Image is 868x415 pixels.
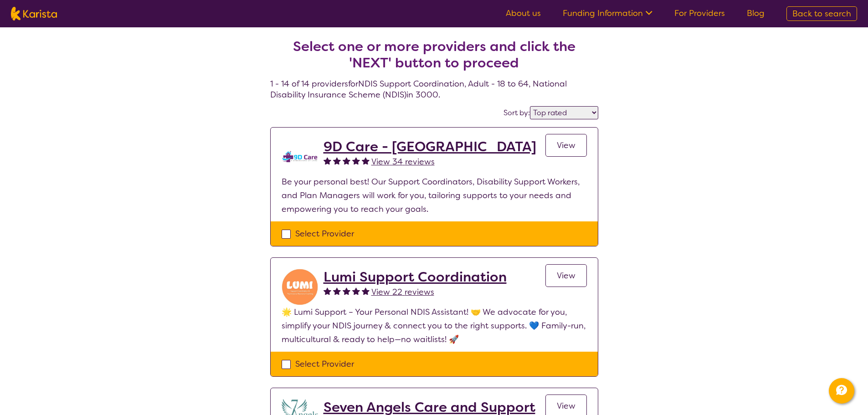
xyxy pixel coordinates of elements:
img: fullstar [324,287,331,295]
a: Back to search [786,6,857,21]
img: fullstar [333,157,341,164]
a: Lumi Support Coordination [324,269,507,285]
img: fullstar [333,287,341,295]
a: Funding Information [563,8,652,19]
img: rybwu2dtdo40a3tyd2no.jpg [282,269,318,305]
a: For Providers [674,8,725,19]
span: View 22 reviews [371,287,434,297]
h2: Select one or more providers and click the 'NEXT' button to proceed [281,38,587,71]
span: View [557,270,575,281]
a: 9D Care - [GEOGRAPHIC_DATA] [324,138,536,155]
img: fullstar [324,157,331,164]
img: fullstar [343,157,350,164]
img: fullstar [362,157,370,164]
a: View [545,134,587,157]
button: Channel Menu [829,378,854,404]
img: fullstar [362,287,370,295]
img: fullstar [352,157,360,164]
a: View 22 reviews [371,285,434,299]
a: View [545,264,587,287]
a: Blog [747,8,765,19]
a: About us [506,8,541,19]
img: fullstar [352,287,360,295]
a: View 34 reviews [371,155,435,169]
img: fullstar [343,287,350,295]
img: Karista logo [11,7,57,20]
p: Be your personal best! Our Support Coordinators, Disability Support Workers, and Plan Managers wi... [282,175,587,216]
p: 🌟 Lumi Support – Your Personal NDIS Assistant! 🤝 We advocate for you, simplify your NDIS journey ... [282,305,587,346]
label: Sort by: [503,108,530,118]
h4: 1 - 14 of 14 providers for NDIS Support Coordination , Adult - 18 to 64 , National Disability Ins... [270,16,598,100]
span: View [557,140,575,151]
img: zklkmrpc7cqrnhnbeqm0.png [282,138,318,175]
span: View 34 reviews [371,156,435,167]
span: Back to search [792,8,851,19]
span: View [557,400,575,411]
